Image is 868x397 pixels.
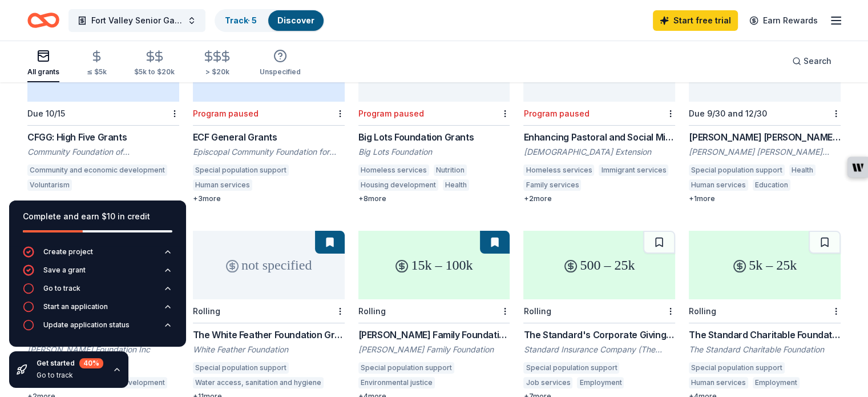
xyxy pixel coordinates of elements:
div: Unspecified [260,67,301,77]
div: Special population support [689,165,785,176]
div: [PERSON_NAME] Family Foundation [358,344,510,355]
div: Immigrant services [599,165,668,176]
div: Special population support [193,362,289,374]
div: Special population support [523,362,619,374]
div: Episcopal Community Foundation for [GEOGRAPHIC_DATA] and [GEOGRAPHIC_DATA][US_STATE] [193,146,345,158]
a: not specifiedDue 9/30 and 12/30[PERSON_NAME] [PERSON_NAME] Charitable Foundation Grant[PERSON_NAM... [689,33,841,203]
div: Save a grant [43,266,86,275]
div: Go to track [43,284,80,293]
div: [PERSON_NAME] [PERSON_NAME] Charitable Foundation [689,146,841,158]
div: Rolling [193,306,220,316]
div: Employment [753,377,800,388]
button: Unspecified [260,45,301,82]
button: Start an application [23,301,172,319]
div: Job services [523,377,572,388]
div: Due 9/30 and 12/30 [689,109,767,118]
div: The White Feather Foundation Grant [193,328,345,342]
div: Program paused [523,109,589,118]
div: Human services [689,377,748,388]
div: Human services [689,179,748,191]
div: 500 – 25k [523,231,675,299]
div: White Feather Foundation [193,344,345,355]
div: The Standard Charitable Foundation Grant [689,328,841,342]
div: Go to track [37,371,103,380]
div: Big Lots Foundation [358,146,510,158]
div: 15k – 100k [358,231,510,299]
div: [DEMOGRAPHIC_DATA] Extension [523,146,675,158]
button: Search [783,50,841,73]
div: Rolling [689,306,716,316]
div: > $20k [202,67,232,77]
a: Start free trial [653,10,738,31]
div: The Standard Charitable Foundation [689,344,841,355]
div: Enhancing Pastoral and Social Ministry Grants [523,130,675,144]
div: not specified [193,231,345,299]
div: $5k to $20k [134,67,175,77]
span: Search [804,54,831,68]
div: Update application status [43,320,130,330]
div: Rolling [358,306,386,316]
div: + 1 more [689,194,841,203]
div: + 2 more [523,194,675,203]
div: CFGG: High Five Grants [27,130,179,144]
div: + 8 more [358,194,510,203]
div: ECF General Grants [193,130,345,144]
div: Employment [577,377,624,388]
div: Community Foundation of [GEOGRAPHIC_DATA][US_STATE] [27,146,179,158]
div: Standard Insurance Company (The Standard) [523,344,675,355]
div: Education [753,179,790,191]
button: All grants [27,45,59,82]
div: Get started [37,358,103,368]
div: [DEMOGRAPHIC_DATA] [586,179,670,191]
a: not specifiedProgram pausedBig Lots Foundation GrantsBig Lots FoundationHomeless servicesNutritio... [358,33,510,203]
div: Environmental justice [358,377,435,388]
button: ≤ $5k [87,45,107,82]
div: Nutrition [434,165,467,176]
span: Fort Valley Senior Garden Project [91,14,183,27]
a: up to 5kLocalDue 10/15CFGG: High Five GrantsCommunity Foundation of [GEOGRAPHIC_DATA][US_STATE]Co... [27,33,179,194]
a: Earn Rewards [742,10,825,31]
div: Due 10/15 [27,109,65,118]
div: + 3 more [193,194,345,203]
a: not specifiedProgram pausedEnhancing Pastoral and Social Ministry Grants[DEMOGRAPHIC_DATA] Extens... [523,33,675,203]
div: All grants [27,67,59,77]
div: [PERSON_NAME] [PERSON_NAME] Charitable Foundation Grant [689,130,841,144]
button: > $20k [202,45,232,82]
div: Program paused [358,109,424,118]
button: Update application status [23,319,172,338]
div: Health [443,179,469,191]
a: 5k+LocalProgram pausedECF General GrantsEpiscopal Community Foundation for [GEOGRAPHIC_DATA] and ... [193,33,345,203]
div: Community and economic development [27,165,167,176]
div: Special population support [358,362,454,374]
button: Fort Valley Senior Garden Project [68,9,205,32]
div: Homeless services [358,165,429,176]
div: 40 % [79,358,103,368]
button: Go to track [23,283,172,301]
div: Special population support [193,165,289,176]
div: Voluntarism [27,179,72,191]
div: Human services [193,179,252,191]
div: Family services [523,179,581,191]
div: 5k – 25k [689,231,841,299]
div: Special population support [689,362,785,374]
a: Home [27,7,59,34]
div: Health [789,165,815,176]
div: Create project [43,247,93,256]
a: Discover [277,15,314,25]
button: $5k to $20k [134,45,175,82]
div: [PERSON_NAME] Family Foundation Grants [358,328,510,342]
div: ≤ $5k [87,67,107,77]
button: Save a grant [23,264,172,283]
div: Start an application [43,302,108,311]
button: Track· 5Discover [215,9,325,32]
div: The Standard's Corporate Giving Program [523,328,675,342]
div: Rolling [523,306,551,316]
div: Program paused [193,109,259,118]
div: Big Lots Foundation Grants [358,130,510,144]
div: Housing development [358,179,438,191]
div: Homeless services [523,165,594,176]
div: Complete and earn $10 in credit [23,210,172,223]
a: Track· 5 [225,15,257,25]
div: Water access, sanitation and hygiene [193,377,324,388]
button: Create project [23,246,172,264]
